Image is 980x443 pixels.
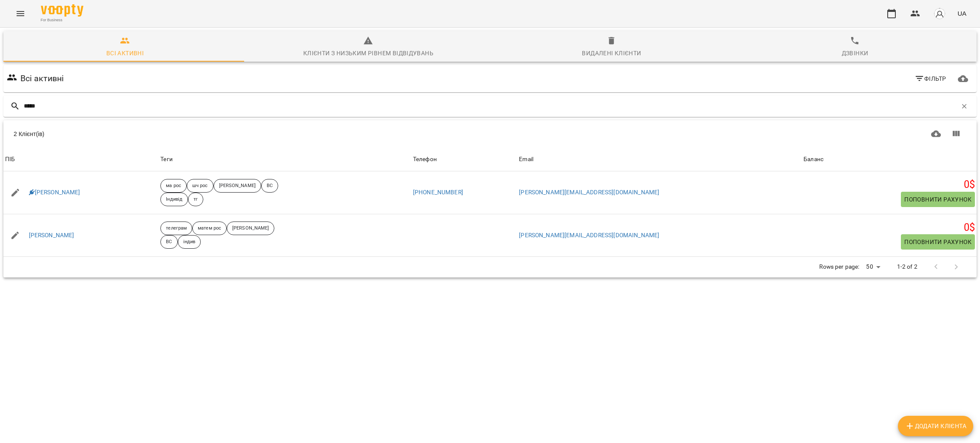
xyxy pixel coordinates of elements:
div: ВС [261,179,278,193]
p: 1-2 of 2 [897,263,917,271]
a: [PERSON_NAME][EMAIL_ADDRESS][DOMAIN_NAME] [519,189,659,196]
div: Видалені клієнти [582,48,641,58]
p: матем рос [198,225,221,232]
div: 2 Клієнт(ів) [14,130,485,138]
h5: 0 $ [803,178,975,191]
p: ВС [267,182,273,190]
h6: Всі активні [20,72,64,85]
p: Індивід [166,196,182,203]
button: UA [954,6,970,21]
button: Фільтр [911,71,950,86]
img: Voopty Logo [41,4,83,17]
p: шч рос [192,182,208,190]
p: телеграм [166,225,187,232]
p: Rows per page: [819,263,859,271]
div: Sort [5,154,15,165]
button: Поповнити рахунок [901,192,975,207]
div: Телефон [413,154,437,165]
span: UA [957,9,966,18]
span: For Business [41,17,83,23]
div: [PERSON_NAME] [227,221,274,235]
div: шч рос [187,179,214,193]
div: Індивід [160,193,188,206]
p: ма рос [166,182,181,190]
div: Дзвінки [842,48,869,58]
div: ВС [160,235,177,249]
span: Телефон [413,154,516,165]
a: [PERSON_NAME] [29,231,74,240]
div: Теги [160,154,410,165]
span: ПІБ [5,154,157,165]
button: Поповнити рахунок [901,234,975,250]
div: телеграм [160,221,192,235]
div: Всі активні [106,48,144,58]
p: [PERSON_NAME] [232,225,269,232]
div: Баланс [803,154,823,165]
span: Баланс [803,154,975,165]
a: [PERSON_NAME][EMAIL_ADDRESS][DOMAIN_NAME] [519,232,659,239]
p: тг [194,196,198,203]
button: Menu [10,3,31,24]
a: [PERSON_NAME] [29,188,80,197]
div: Sort [519,154,533,165]
button: Завантажити CSV [926,124,946,144]
p: [PERSON_NAME] [219,182,256,190]
div: індив [178,235,201,249]
button: Показати колонки [946,124,966,144]
div: [PERSON_NAME] [214,179,261,193]
div: Клієнти з низьким рівнем відвідувань [303,48,433,58]
div: тг [188,193,203,206]
img: avatar_s.png [934,8,946,20]
p: ВС [166,239,172,246]
span: Поповнити рахунок [904,194,971,204]
div: Sort [803,154,823,165]
div: ма рос [160,179,187,193]
div: Table Toolbar [3,120,977,148]
div: 50 [863,261,883,273]
h5: 0 $ [803,221,975,234]
div: Sort [413,154,437,165]
a: [PHONE_NUMBER] [413,189,463,196]
span: Email [519,154,800,165]
p: індив [183,239,196,246]
span: Поповнити рахунок [904,237,971,247]
div: матем рос [192,221,227,235]
div: Email [519,154,533,165]
span: Фільтр [914,74,946,84]
div: ПІБ [5,154,15,165]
